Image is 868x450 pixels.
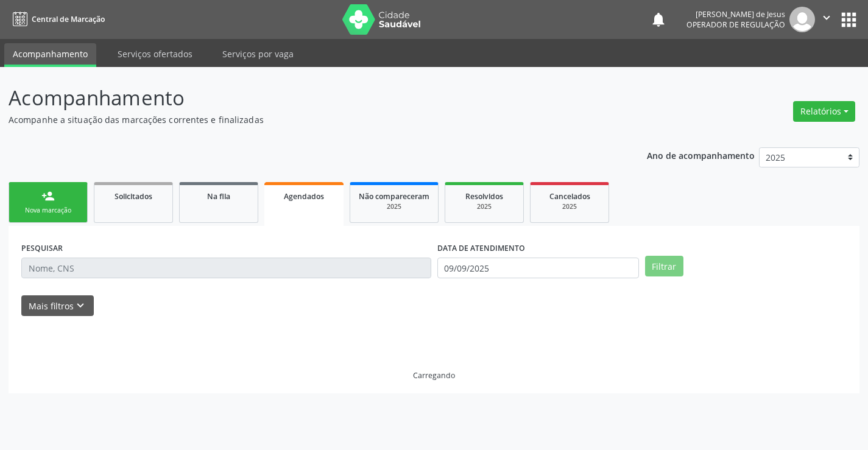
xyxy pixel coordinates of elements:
[838,9,859,30] button: apps
[793,101,855,122] button: Relatórios
[32,14,105,24] span: Central de Marcação
[437,239,525,258] label: DATA DE ATENDIMENTO
[647,147,755,163] p: Ano de acompanhamento
[454,202,515,211] div: 2025
[359,191,429,202] span: Não compareceram
[539,202,600,211] div: 2025
[815,7,838,32] button: 
[21,239,63,258] label: PESQUISAR
[109,43,201,65] a: Serviços ofertados
[650,11,667,28] button: notifications
[359,202,429,211] div: 2025
[21,295,94,317] button: Mais filtroskeyboard_arrow_down
[115,191,152,202] span: Solicitados
[465,191,503,202] span: Resolvidos
[789,7,815,32] img: img
[4,43,96,67] a: Acompanhamento
[18,206,79,215] div: Nova marcação
[820,11,833,24] i: 
[437,258,639,278] input: Selecione um intervalo
[645,256,683,276] button: Filtrar
[207,191,230,202] span: Na fila
[214,43,302,65] a: Serviços por vaga
[413,370,455,381] div: Carregando
[686,19,785,30] span: Operador de regulação
[74,299,87,312] i: keyboard_arrow_down
[9,113,604,126] p: Acompanhe a situação das marcações correntes e finalizadas
[9,83,604,113] p: Acompanhamento
[41,189,55,203] div: person_add
[9,9,105,29] a: Central de Marcação
[21,258,431,278] input: Nome, CNS
[284,191,324,202] span: Agendados
[686,9,785,19] div: [PERSON_NAME] de Jesus
[549,191,590,202] span: Cancelados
